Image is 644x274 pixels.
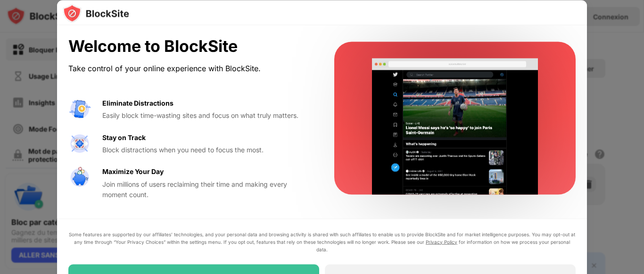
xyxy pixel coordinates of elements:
div: Take control of your online experience with BlockSite. [68,61,312,75]
div: Stay on Track [102,132,146,142]
div: Maximize Your Day [102,166,164,177]
div: Eliminate Distractions [102,98,173,108]
div: Easily block time-wasting sites and focus on what truly matters. [102,110,312,121]
img: value-avoid-distractions.svg [68,98,91,120]
div: Block distractions when you need to focus the most. [102,144,312,155]
a: Privacy Policy [426,239,457,244]
img: value-safe-time.svg [68,166,91,189]
img: value-focus.svg [68,132,91,155]
img: logo-blocksite.svg [63,4,129,23]
div: Welcome to BlockSite [68,37,312,56]
div: Join millions of users reclaiming their time and making every moment count. [102,179,312,200]
div: Some features are supported by our affiliates’ technologies, and your personal data and browsing ... [68,230,576,253]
